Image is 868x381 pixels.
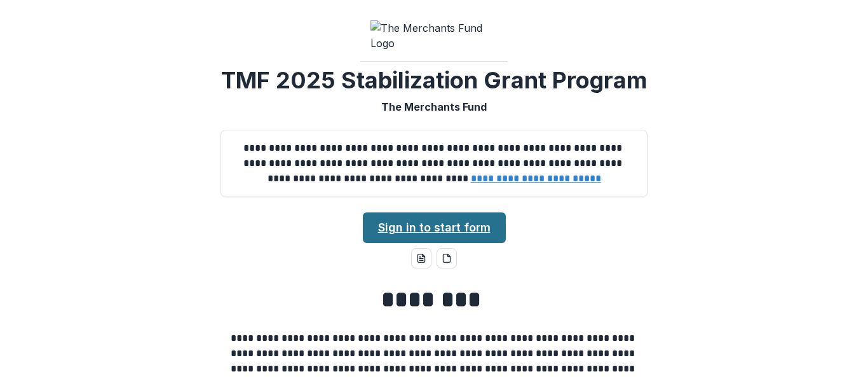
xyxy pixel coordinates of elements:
[411,248,431,268] button: word-download
[221,67,648,94] h2: TMF 2025 Stabilization Grant Program
[437,248,457,268] button: pdf-download
[370,20,498,51] img: The Merchants Fund Logo
[381,99,487,114] p: The Merchants Fund
[363,212,506,243] a: Sign in to start form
